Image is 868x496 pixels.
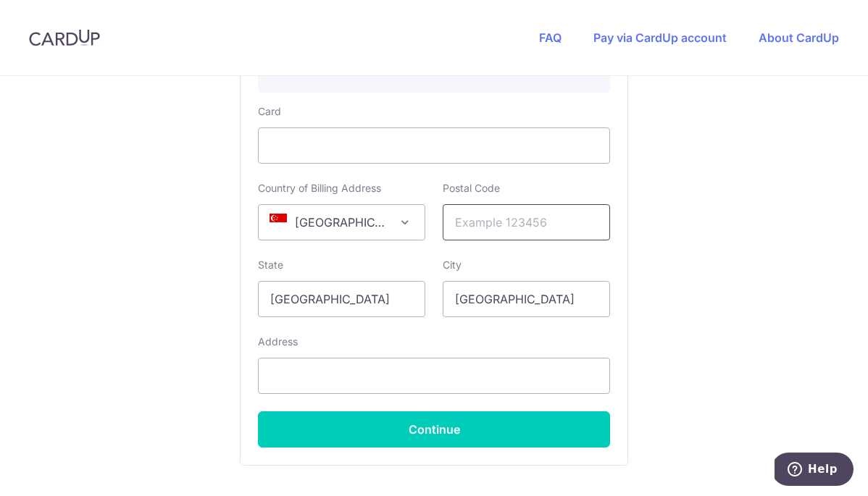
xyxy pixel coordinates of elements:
label: Address [258,335,298,349]
label: Card [258,104,281,119]
label: Postal Code [443,181,500,196]
span: Singapore [258,204,425,240]
iframe: Opens a widget where you can find more information [775,453,854,489]
label: Country of Billing Address [258,181,381,196]
a: About CardUp [759,30,839,45]
a: Pay via CardUp account [593,30,727,45]
label: State [258,258,283,272]
input: Example 123456 [443,204,610,240]
iframe: Secure card payment input frame [270,137,598,154]
img: CardUp [29,29,100,46]
button: Continue [258,411,610,447]
label: City [443,258,462,272]
a: FAQ [539,30,562,45]
span: Singapore [259,205,425,240]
